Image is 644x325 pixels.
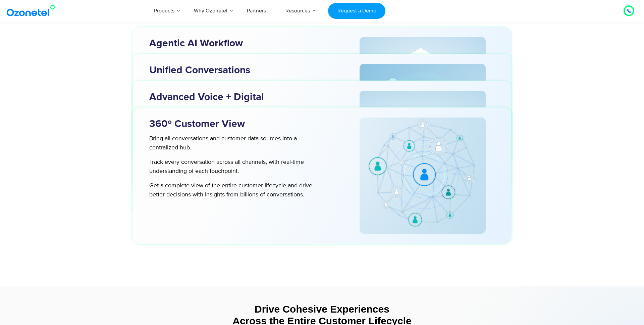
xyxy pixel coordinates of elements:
p: Get a complete view of the entire customer lifecycle and drive better decisions with insights fro... [149,181,323,199]
h3: Advanced Voice + Digital [149,91,337,104]
p: Track every conversation across all channels, with real-time understanding of each touchpoint. [149,158,323,176]
h3: 360º Customer View [149,118,337,131]
a: Request a Demo [328,3,385,19]
p: Bring all conversations and customer data sources into a centralized hub. [149,134,323,152]
h3: Agentic AI Workflow [149,37,337,50]
h3: Unified Conversations [149,64,337,77]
